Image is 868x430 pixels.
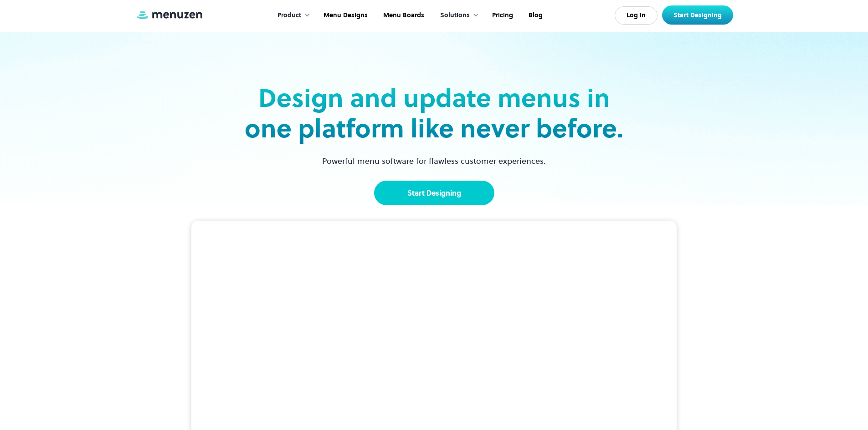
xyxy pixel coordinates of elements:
div: Product [277,10,301,20]
div: Solutions [431,1,483,30]
div: Product [268,1,315,30]
div: Solutions [440,10,470,20]
p: Powerful menu software for flawless customer experiences. [311,155,557,167]
a: Menu Boards [375,1,431,30]
a: Start Designing [662,5,733,25]
a: Start Designing [374,181,494,205]
a: Pricing [483,1,520,30]
h2: Design and update menus in one platform like never before. [242,83,627,144]
a: Blog [520,1,550,30]
a: Menu Designs [315,1,375,30]
a: Log In [615,6,657,25]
